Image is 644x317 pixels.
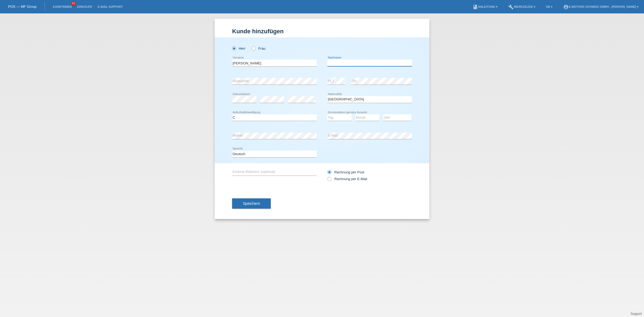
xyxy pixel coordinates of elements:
span: Speichern [243,201,260,206]
a: POS — MF Group [8,5,36,9]
a: Einkäufe [74,5,95,8]
button: Speichern [232,198,271,209]
label: Rechnung per E-Mail [327,177,367,181]
label: Rechnung per Post [327,170,364,174]
a: E-Mail Support [95,5,126,8]
a: Kund*innen [50,5,74,8]
span: 41 [71,1,76,6]
i: account_circle [563,4,569,10]
a: DE ▾ [543,5,555,8]
label: Herr [232,46,246,50]
input: Rechnung per E-Mail [327,177,331,184]
input: Rechnung per Post [327,170,331,177]
input: Herr [232,46,236,50]
h1: Kunde hinzufügen [232,28,412,35]
a: account_circleE-Motors Schweiz GmbH - [PERSON_NAME] ▾ [561,5,641,8]
a: bookAnleitung ▾ [470,5,500,8]
a: buildWerkzeuge ▾ [506,5,538,8]
label: Frau [252,46,265,50]
i: book [473,4,478,10]
i: build [508,4,514,10]
input: Frau [252,46,255,50]
a: Support [631,312,642,316]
